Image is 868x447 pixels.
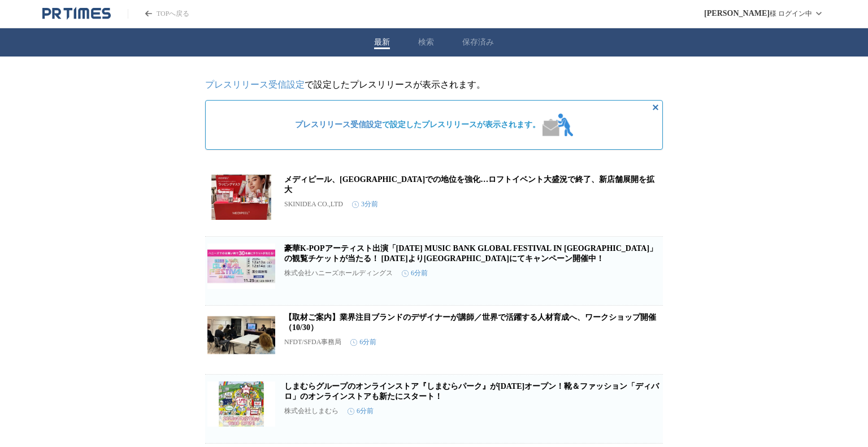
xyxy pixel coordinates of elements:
[284,406,338,416] p: 株式会社しまむら
[284,382,659,401] a: しまむらグループのオンラインストア『しまむらパーク』が[DATE]オープン！靴＆ファッション「ディバロ」のオンラインストアも新たにスタート！
[295,120,382,129] a: プレスリリース受信設定
[284,313,656,332] a: 【取材ご案内】業界注目ブランドのデザイナーが講師／世界で活躍する人材育成へ、ワークショップ開催（10/30）
[207,313,275,358] img: 【取材ご案内】業界注目ブランドのデザイナーが講師／世界で活躍する人材育成へ、ワークショップ開催（10/30）
[207,244,275,289] img: 豪華K-POPアーティスト出演「2025 MUSIC BANK GLOBAL FESTIVAL IN JAPAN」の観覧チケットが当たる！ 10月11日（土）よりハニーズにてキャンペーン開催中！
[207,175,275,220] img: メディピール、日本市場での地位を強化…ロフトイベント大盛況で終了、新店舗展開を拡大
[205,79,663,91] p: で設定したプレスリリースが表示されます。
[284,337,341,347] p: NFDT/SFDA事務局
[402,268,428,278] time: 6分前
[374,37,390,47] button: 最新
[704,9,770,18] span: [PERSON_NAME]
[348,406,374,416] time: 6分前
[42,7,111,20] a: PR TIMESのトップページはこちら
[128,9,189,19] a: PR TIMESのトップページはこちら
[284,175,654,194] a: メディピール、[GEOGRAPHIC_DATA]での地位を強化…ロフトイベント大盛況で終了、新店舗展開を拡大
[295,120,540,130] span: で設定したプレスリリースが表示されます。
[462,37,494,47] button: 保存済み
[649,101,662,114] button: 非表示にする
[207,381,275,427] img: しまむらグループのオンラインストア『しまむらパーク』が10/21（火）オープン！靴＆ファッション「ディバロ」のオンラインストアも新たにスタート！
[205,80,305,89] a: プレスリリース受信設定
[284,244,657,263] a: 豪華K-POPアーティスト出演「[DATE] MUSIC BANK GLOBAL FESTIVAL IN [GEOGRAPHIC_DATA]」の観覧チケットが当たる！ [DATE]より[GEOG...
[352,199,378,209] time: 3分前
[284,200,343,209] p: SKINIDEA CO.,LTD
[418,37,434,47] button: 検索
[350,337,376,347] time: 6分前
[284,268,393,278] p: 株式会社ハニーズホールディングス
